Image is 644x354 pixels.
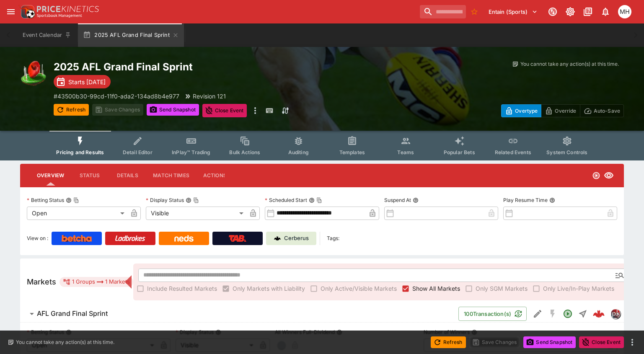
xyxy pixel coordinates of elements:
[471,329,477,335] button: Number of Winners
[174,235,193,242] img: Neds
[229,235,246,242] img: TabNZ
[250,104,260,117] button: more
[49,131,594,160] div: Event type filters
[27,196,64,204] p: Betting Status
[115,235,145,242] img: Ladbrokes
[62,235,92,242] img: Betcha
[284,234,309,243] p: Cerberus
[412,284,460,293] span: Show All Markets
[66,329,72,335] button: Betting Status
[593,308,605,320] img: logo-cerberus--red.svg
[73,197,79,203] button: Copy To Clipboard
[146,196,184,204] p: Display Status
[196,165,234,186] button: Actions
[541,104,580,117] button: Override
[71,165,109,186] button: Status
[266,232,316,245] a: Cerberus
[520,60,619,68] p: You cannot take any action(s) at this time.
[501,104,541,117] button: Overtype
[193,197,199,203] button: Copy To Clipboard
[560,306,575,321] button: Open
[193,92,226,101] p: Revision 121
[476,284,528,293] span: Only SGM Markets
[78,23,184,47] button: 2025 AFL Grand Final Sprint
[265,196,307,204] p: Scheduled Start
[202,104,247,117] button: Close Event
[484,5,543,18] button: Select Tenant
[563,309,573,319] svg: Open
[20,60,47,87] img: australian_rules.png
[611,309,620,318] img: pricekinetics
[468,5,481,18] button: No Bookmarks
[604,171,614,181] svg: Visible
[172,149,210,155] span: InPlay™ Trading
[27,232,48,245] label: View on :
[146,165,196,186] button: Match Times
[501,104,624,117] div: Start From
[37,309,108,318] h6: AFL Grand Final Sprint
[27,207,127,220] div: Open
[288,149,309,155] span: Auditing
[384,196,411,204] p: Suspend At
[18,3,35,20] img: PriceKinetics Logo
[233,284,305,293] span: Only Markets with Liability
[339,149,365,155] span: Templates
[580,104,624,117] button: Auto-Save
[27,328,64,336] p: Betting Status
[545,4,560,19] button: Connected to PK
[54,60,339,73] h2: Copy To Clipboard
[549,197,555,203] button: Play Resume Time
[309,197,315,203] button: Scheduled StartCopy To Clipboard
[590,305,607,322] a: 49e87e6b-b3b5-4bd6-84a4-95626576295c
[424,328,470,336] p: Number of Winners
[229,149,260,155] span: Bulk Actions
[66,197,72,203] button: Betting StatusCopy To Clipboard
[109,165,146,186] button: Details
[274,235,281,242] img: Cerberus
[63,277,130,287] div: 1 Groups 1 Markets
[54,92,179,101] p: Copy To Clipboard
[545,306,560,321] button: SGM Disabled
[123,149,153,155] span: Detail Editor
[627,337,637,347] button: more
[523,336,576,348] button: Send Snapshot
[68,78,106,86] p: Starts [DATE]
[618,5,631,18] div: Michael Hutchinson
[16,338,114,346] p: You cannot take any action(s) at this time.
[147,104,199,116] button: Send Snapshot
[621,284,631,294] svg: More
[413,197,419,203] button: Suspend At
[515,106,538,115] p: Overtype
[37,6,99,12] img: PriceKinetics
[336,329,342,335] button: All Winners Full-Dividend
[30,165,71,186] button: Overview
[444,149,475,155] span: Popular Bets
[593,308,605,320] div: 49e87e6b-b3b5-4bd6-84a4-95626576295c
[176,328,214,336] p: Display Status
[503,196,548,204] p: Play Resume Time
[397,149,414,155] span: Teams
[546,149,587,155] span: System Controls
[54,104,89,116] button: Refresh
[575,306,590,321] button: Straight
[495,149,531,155] span: Related Events
[27,277,56,287] h5: Markets
[594,106,620,115] p: Auto-Save
[56,149,104,155] span: Pricing and Results
[146,207,246,220] div: Visible
[458,307,527,321] button: 100Transaction(s)
[555,106,576,115] p: Override
[530,306,545,321] button: Edit Detail
[610,309,621,319] div: pricekinetics
[431,336,466,348] button: Refresh
[3,4,18,19] button: open drawer
[580,4,595,19] button: Documentation
[563,4,578,19] button: Toggle light/dark mode
[616,3,634,21] button: Michael Hutchinson
[579,336,624,348] button: Close Event
[420,5,466,18] input: search
[37,14,82,18] img: Sportsbook Management
[598,4,613,19] button: Notifications
[186,197,191,203] button: Display StatusCopy To Clipboard
[18,23,76,47] button: Event Calendar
